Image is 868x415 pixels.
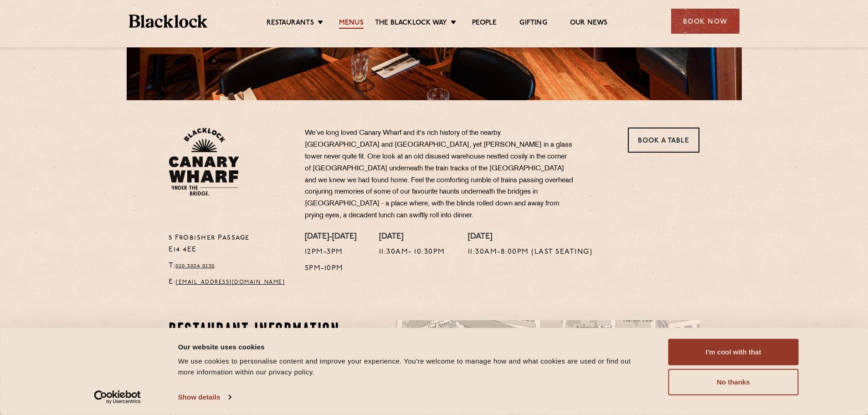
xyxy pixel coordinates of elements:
a: Gifting [519,19,547,29]
div: Our website uses cookies [178,341,648,352]
a: 020 3034 0230 [175,263,215,269]
button: I'm cool with that [668,339,799,365]
button: No thanks [668,369,799,395]
img: BL_CW_Logo_Website.svg [169,128,239,196]
p: 5pm-10pm [305,263,356,275]
h4: [DATE] [379,232,445,242]
a: Menus [339,19,364,29]
a: Usercentrics Cookiebot - opens in a new window [77,390,157,404]
p: 11:30am-8:00pm (Last Seating) [468,246,593,258]
p: 12pm-3pm [305,246,356,258]
h2: Restaurant Information [169,320,343,343]
p: T: [169,260,291,272]
p: 11:30am- 10:30pm [379,246,445,258]
a: Our News [570,19,608,29]
h4: [DATE] [468,232,593,242]
a: [EMAIL_ADDRESS][DOMAIN_NAME] [176,280,285,285]
h4: [DATE]-[DATE] [305,232,356,242]
p: E: [169,277,291,288]
a: The Blacklock Way [375,19,447,29]
p: 5 Frobisher Passage E14 4EE [169,232,291,256]
a: Restaurants [267,19,314,29]
a: People [472,19,497,29]
p: We’ve long loved Canary Wharf and it's rich history of the nearby [GEOGRAPHIC_DATA] and [GEOGRAPH... [305,128,574,222]
a: Show details [178,390,231,404]
a: Book a Table [628,128,699,153]
div: We use cookies to personalise content and improve your experience. You're welcome to manage how a... [178,356,648,378]
img: BL_Textured_Logo-footer-cropped.svg [129,15,208,28]
div: Book Now [671,9,740,34]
